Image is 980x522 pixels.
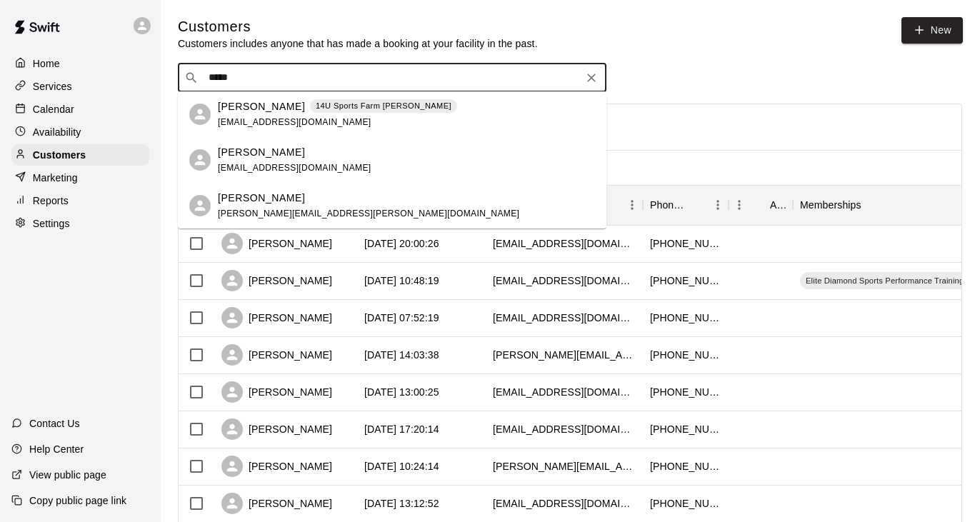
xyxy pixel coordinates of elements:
[800,185,861,225] div: Memberships
[33,171,78,185] p: Marketing
[178,36,538,51] p: Customers includes anyone that has made a booking at your facility in the past.
[493,459,636,473] div: ian@bristarealty.com
[493,348,636,362] div: terlizzi.miguel@gmail.com
[729,194,750,216] button: Menu
[316,100,451,112] p: 14U Sports Farm [PERSON_NAME]
[218,99,305,114] p: [PERSON_NAME]
[11,53,149,74] a: Home
[178,64,606,92] div: Search customers by name or email
[33,102,74,116] p: Calendar
[11,213,149,234] a: Settings
[11,121,149,143] a: Availability
[364,459,439,473] div: 2025-07-31 10:24:14
[364,311,439,325] div: 2025-08-04 07:52:19
[218,191,305,206] p: [PERSON_NAME]
[33,79,72,94] p: Services
[218,209,519,219] span: [PERSON_NAME][EMAIL_ADDRESS][PERSON_NAME][DOMAIN_NAME]
[650,185,687,225] div: Phone Number
[33,125,81,139] p: Availability
[29,442,84,456] p: Help Center
[486,185,643,225] div: Email
[364,496,439,511] div: 2025-07-29 13:12:52
[221,344,332,366] div: [PERSON_NAME]
[189,104,211,125] div: Casey Pfister
[11,76,149,97] a: Services
[218,117,371,127] span: [EMAIL_ADDRESS][DOMAIN_NAME]
[33,216,70,231] p: Settings
[218,145,305,160] p: [PERSON_NAME]
[364,422,439,436] div: 2025-07-31 17:20:14
[493,236,636,251] div: bensturgill@gmail.com
[650,311,721,325] div: +19414150936
[650,348,721,362] div: +19417055688
[221,456,332,477] div: [PERSON_NAME]
[221,233,332,254] div: [PERSON_NAME]
[364,348,439,362] div: 2025-08-03 14:03:38
[29,493,126,508] p: Copy public page link
[11,144,149,166] a: Customers
[29,468,106,482] p: View public page
[493,385,636,399] div: rakowadla3@yahoo.com
[221,270,332,291] div: [PERSON_NAME]
[11,167,149,189] a: Marketing
[364,236,439,251] div: 2025-08-04 20:00:26
[364,273,439,288] div: 2025-08-04 10:48:19
[221,381,332,403] div: [PERSON_NAME]
[493,496,636,511] div: eri57bro@gmail.com
[687,195,707,215] button: Sort
[11,99,149,120] a: Calendar
[29,416,80,431] p: Contact Us
[750,195,770,215] button: Sort
[643,185,729,225] div: Phone Number
[189,195,211,216] div: Connor Casey
[770,185,786,225] div: Age
[901,17,963,44] a: New
[493,273,636,288] div: larrynucc@gmail.com
[650,273,721,288] div: +18132157028
[364,385,439,399] div: 2025-08-02 13:00:25
[650,422,721,436] div: +14072426067
[650,385,721,399] div: +12392069528
[33,56,60,71] p: Home
[221,307,332,328] div: [PERSON_NAME]
[493,422,636,436] div: robhugo@gmail.com
[33,194,69,208] p: Reports
[861,195,881,215] button: Sort
[11,190,149,211] a: Reports
[650,496,721,511] div: +16784803327
[221,493,332,514] div: [PERSON_NAME]
[218,163,371,173] span: [EMAIL_ADDRESS][DOMAIN_NAME]
[650,459,721,473] div: +19417244003
[189,149,211,171] div: Casey Moore
[581,68,601,88] button: Clear
[707,194,729,216] button: Menu
[178,17,538,36] h5: Customers
[621,194,643,216] button: Menu
[729,185,793,225] div: Age
[33,148,86,162] p: Customers
[650,236,721,251] div: +16039881167
[493,311,636,325] div: covey227@yahoo.com
[221,418,332,440] div: [PERSON_NAME]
